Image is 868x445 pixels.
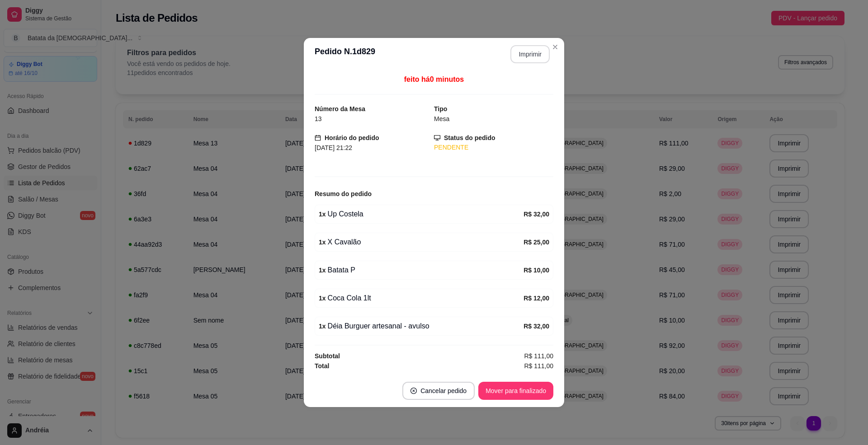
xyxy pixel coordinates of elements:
span: R$ 111,00 [524,361,553,371]
strong: R$ 32,00 [524,323,549,330]
span: R$ 111,00 [524,351,553,361]
div: Up Costela [319,209,524,220]
span: calendar [315,135,321,141]
strong: Subtotal [315,352,340,360]
h3: Pedido N. 1d829 [315,45,375,63]
button: Mover para finalizado [478,382,553,400]
strong: R$ 32,00 [524,211,549,218]
strong: 1 x [319,239,326,246]
button: close-circleCancelar pedido [402,382,475,400]
span: feito há 0 minutos [404,75,464,83]
div: Déia Burguer artesanal - avulso [319,321,524,332]
strong: 1 x [319,211,326,218]
span: desktop [434,135,440,141]
strong: 1 x [319,267,326,274]
strong: R$ 25,00 [524,239,549,246]
div: X Cavalão [319,237,524,248]
span: close-circle [410,388,417,394]
span: 13 [315,115,322,122]
div: PENDENTE [434,143,553,152]
div: Batata P [319,265,524,276]
strong: Status do pedido [444,134,495,141]
strong: 1 x [319,295,326,302]
strong: Total [315,362,329,370]
strong: Horário do pedido [325,134,379,141]
strong: Resumo do pedido [315,190,372,197]
strong: Tipo [434,105,447,112]
span: Mesa [434,115,449,122]
div: Coca Cola 1lt [319,293,524,304]
strong: R$ 12,00 [524,295,549,302]
span: [DATE] 21:22 [315,144,352,151]
button: Close [548,40,562,54]
strong: Número da Mesa [315,105,365,112]
strong: R$ 10,00 [524,267,549,274]
strong: 1 x [319,323,326,330]
button: Imprimir [510,45,550,63]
